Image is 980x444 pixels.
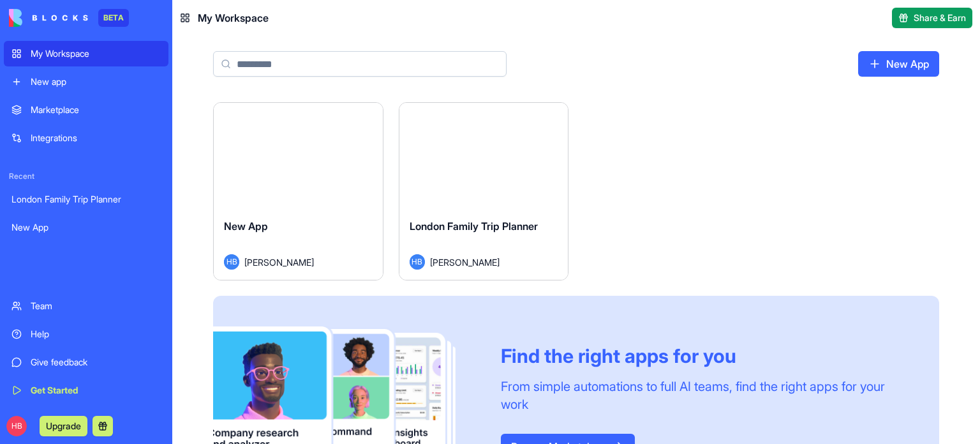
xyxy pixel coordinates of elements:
[31,132,161,144] div: Integrations
[858,51,939,77] a: New App
[4,321,168,347] a: Help
[4,171,168,181] span: Recent
[31,47,161,60] div: My Workspace
[501,378,909,413] div: From simple automations to full AI teams, find the right apps for your work
[501,344,909,367] div: Find the right apps for you
[31,300,161,312] div: Team
[4,215,168,240] a: New App
[224,220,268,233] span: New App
[11,221,161,234] div: New App
[9,9,88,27] img: logo
[11,193,161,206] div: London Family Trip Planner
[410,254,425,270] span: HB
[224,254,239,270] span: HB
[9,9,129,27] a: BETA
[399,102,569,280] a: London Family Trip PlannerHB[PERSON_NAME]
[31,75,161,88] div: New app
[4,97,168,123] a: Marketplace
[914,11,966,24] span: Share & Earn
[31,328,161,341] div: Help
[98,9,129,27] div: BETA
[31,103,161,116] div: Marketplace
[4,378,168,403] a: Get Started
[244,256,314,269] span: [PERSON_NAME]
[4,125,168,151] a: Integrations
[198,10,269,26] span: My Workspace
[4,349,168,375] a: Give feedback
[4,187,168,212] a: London Family Trip Planner
[213,102,383,280] a: New AppHB[PERSON_NAME]
[4,293,168,319] a: Team
[31,356,161,369] div: Give feedback
[410,220,538,233] span: London Family Trip Planner
[40,416,87,436] button: Upgrade
[31,384,161,397] div: Get Started
[40,419,87,432] a: Upgrade
[430,256,500,269] span: [PERSON_NAME]
[892,8,972,28] button: Share & Earn
[4,69,168,95] a: New app
[6,416,27,436] span: HB
[4,41,168,66] a: My Workspace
